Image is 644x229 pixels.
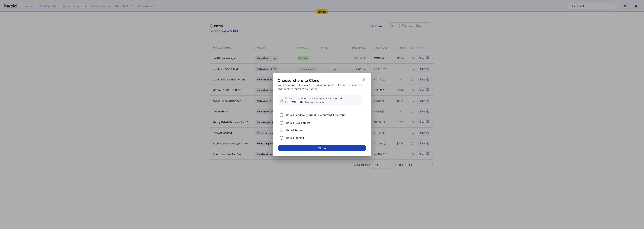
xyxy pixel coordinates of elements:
label: Herald Testing [285,129,303,132]
label: Herald Staging [285,136,304,140]
button: Clone [278,145,366,151]
div: Clone [318,146,326,150]
div: Cloning to any Herald environment for testing will use [PERSON_NAME] as the Producer. [285,97,360,104]
label: Herald Sandbox (Current Environment & Platform) [285,113,347,117]
p: You can clone in this existing Environment and Platform, or clone to another Environment as Herald [278,83,362,91]
h3: Choose where to Clone [278,78,362,83]
label: Herald Development [285,121,310,125]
